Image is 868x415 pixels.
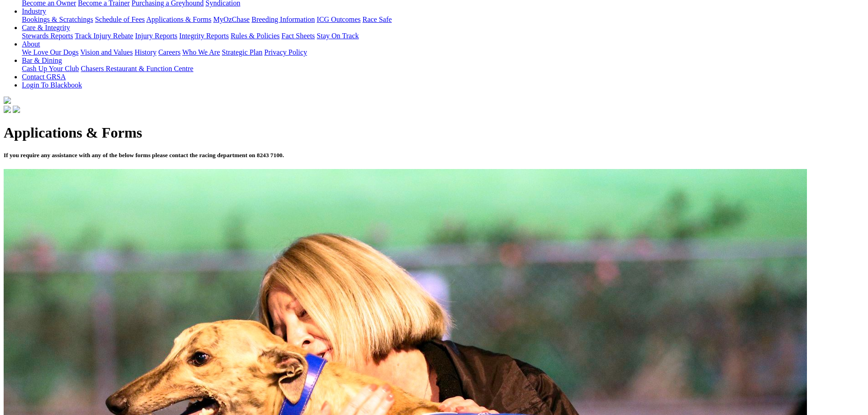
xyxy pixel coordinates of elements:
[22,32,864,40] div: Care & Integrity
[4,97,11,104] img: logo-grsa-white.png
[282,32,315,40] a: Fact Sheets
[231,32,280,40] a: Rules & Policies
[22,65,79,72] a: Cash Up Your Club
[134,48,156,56] a: History
[22,40,40,48] a: About
[317,32,359,40] a: Stay On Track
[213,15,250,23] a: MyOzChase
[22,24,70,31] a: Care & Integrity
[4,152,864,159] h5: If you require any assistance with any of the below forms please contact the racing department on...
[362,15,391,23] a: Race Safe
[22,15,93,23] a: Bookings & Scratchings
[22,81,82,89] a: Login To Blackbook
[317,15,360,23] a: ICG Outcomes
[179,32,229,40] a: Integrity Reports
[22,32,73,40] a: Stewards Reports
[252,15,315,23] a: Breeding Information
[4,106,11,113] img: facebook.svg
[22,56,62,64] a: Bar & Dining
[22,48,78,56] a: We Love Our Dogs
[75,32,133,40] a: Track Injury Rebate
[158,48,180,56] a: Careers
[81,65,193,72] a: Chasers Restaurant & Function Centre
[22,73,66,81] a: Contact GRSA
[95,15,144,23] a: Schedule of Fees
[4,124,864,141] h1: Applications & Forms
[146,15,211,23] a: Applications & Forms
[80,48,133,56] a: Vision and Values
[264,48,307,56] a: Privacy Policy
[22,7,46,15] a: Industry
[22,65,864,73] div: Bar & Dining
[135,32,177,40] a: Injury Reports
[22,48,864,56] div: About
[182,48,220,56] a: Who We Are
[222,48,262,56] a: Strategic Plan
[22,15,864,24] div: Industry
[13,106,20,113] img: twitter.svg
